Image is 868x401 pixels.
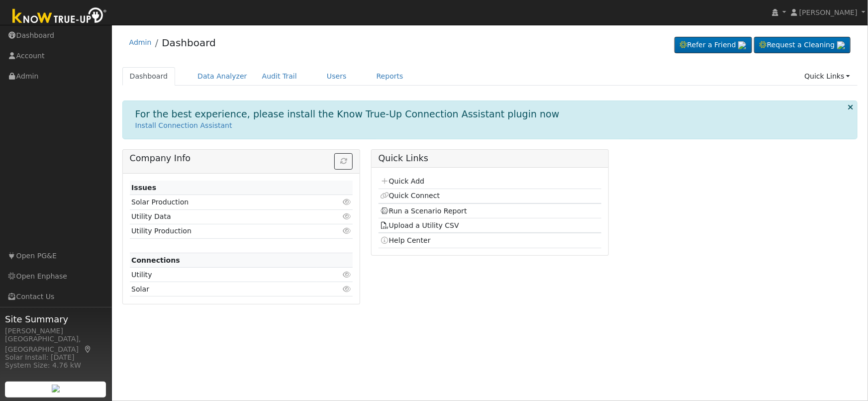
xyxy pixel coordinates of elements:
a: Quick Add [380,177,424,185]
td: Solar [130,282,317,297]
a: Request a Cleaning [754,37,851,54]
div: Solar Install: [DATE] [5,352,106,363]
h5: Company Info [130,153,353,164]
i: Click to view [342,227,351,234]
img: Know True-Up [7,5,112,28]
img: retrieve [837,41,845,49]
img: retrieve [738,41,746,49]
td: Utility [130,268,317,282]
i: Click to view [342,199,351,205]
i: Click to view [342,286,351,293]
a: Data Analyzer [190,67,255,86]
span: [PERSON_NAME] [799,8,858,16]
a: Audit Trail [255,67,304,86]
a: Refer a Friend [675,37,752,54]
a: Dashboard [122,67,176,86]
a: Users [319,67,354,86]
img: retrieve [52,385,60,393]
td: Solar Production [130,195,317,209]
a: Admin [129,38,152,46]
a: Install Connection Assistant [135,121,232,129]
a: Quick Connect [380,192,440,200]
a: Upload a Utility CSV [380,221,459,229]
a: Quick Links [797,67,858,86]
i: Click to view [342,271,351,278]
span: Site Summary [5,312,106,326]
div: [PERSON_NAME] [5,326,106,336]
a: Map [84,345,93,353]
td: Utility Production [130,224,317,238]
a: Run a Scenario Report [380,207,467,215]
i: Click to view [342,213,351,220]
a: Help Center [380,236,431,244]
h5: Quick Links [379,153,602,164]
h1: For the best experience, please install the Know True-Up Connection Assistant plugin now [135,108,560,120]
a: Dashboard [162,37,216,49]
strong: Connections [131,256,180,264]
strong: Issues [131,184,156,192]
td: Utility Data [130,209,317,224]
div: [GEOGRAPHIC_DATA], [GEOGRAPHIC_DATA] [5,334,106,355]
div: System Size: 4.76 kW [5,360,106,371]
a: Reports [369,67,411,86]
